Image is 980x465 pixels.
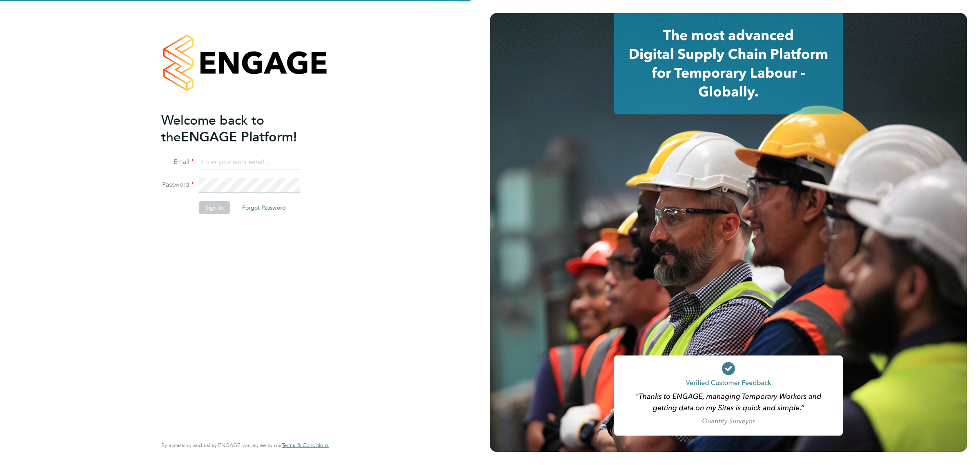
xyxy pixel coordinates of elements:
label: Password [161,181,194,189]
input: Enter your work email... [199,155,300,170]
button: Forgot Password [236,201,292,214]
span: Terms & Conditions [282,442,329,449]
a: Terms & Conditions [282,442,329,449]
label: Email [161,158,194,166]
span: By accessing and using ENGAGE you agree to our [161,442,329,449]
h2: ENGAGE Platform! [161,112,321,145]
button: Sign In [199,201,230,214]
span: Welcome back to the [161,112,264,145]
